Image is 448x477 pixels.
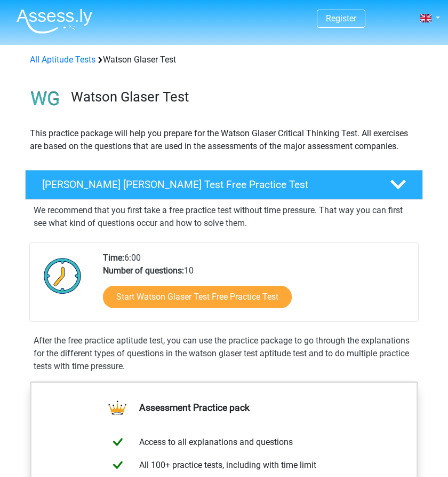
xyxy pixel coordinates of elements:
img: watson glaser test [26,79,65,119]
div: 6:00 10 [95,252,418,321]
b: Number of questions: [103,265,184,276]
a: [PERSON_NAME] [PERSON_NAME] Test Free Practice Test [21,170,427,200]
h4: [PERSON_NAME] [PERSON_NAME] Test Free Practice Test [42,178,374,191]
h3: Watson Glaser Test [71,89,414,105]
img: Assessly [17,9,92,34]
div: After the free practice aptitude test, you can use the practice package to go through the explana... [29,334,419,373]
img: Clock [38,252,87,300]
p: We recommend that you first take a free practice test without time pressure. That way you can fir... [34,204,414,230]
a: All Aptitude Tests [30,54,95,65]
a: Register [326,13,356,24]
p: This practice package will help you prepare for the Watson Glaser Critical Thinking Test. All exe... [30,127,418,153]
div: Watson Glaser Test [26,53,422,66]
b: Time: [103,253,124,263]
a: Start Watson Glaser Test Free Practice Test [103,286,292,308]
